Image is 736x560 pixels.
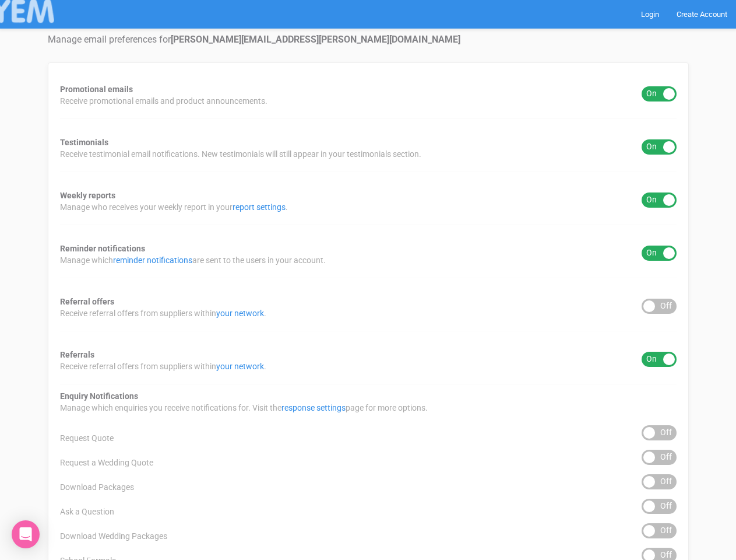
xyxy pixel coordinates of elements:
[60,254,326,266] span: Manage which are sent to the users in your account.
[60,402,428,414] span: Manage which enquiries you receive notifications for. Visit the page for more options.
[60,391,138,401] strong: Enquiry Notifications
[48,34,689,45] h4: Manage email preferences for
[233,202,286,212] a: report settings
[60,201,288,213] span: Manage who receives your weekly report in your .
[281,403,346,412] a: response settings
[60,432,114,444] span: Request Quote
[60,360,266,372] span: Receive referral offers from suppliers within .
[60,244,145,253] strong: Reminder notifications
[60,148,421,160] span: Receive testimonial email notifications. New testimonials will still appear in your testimonials ...
[60,297,114,306] strong: Referral offers
[60,481,134,493] span: Download Packages
[60,530,167,542] span: Download Wedding Packages
[60,307,266,319] span: Receive referral offers from suppliers within .
[171,34,460,45] strong: [PERSON_NAME][EMAIL_ADDRESS][PERSON_NAME][DOMAIN_NAME]
[60,350,94,359] strong: Referrals
[113,256,192,265] a: reminder notifications
[60,191,115,200] strong: Weekly reports
[216,309,264,318] a: your network
[60,138,108,147] strong: Testimonials
[60,95,267,107] span: Receive promotional emails and product announcements.
[216,362,264,371] a: your network
[60,457,153,468] span: Request a Wedding Quote
[12,520,40,548] div: Open Intercom Messenger
[60,506,114,517] span: Ask a Question
[60,85,133,94] strong: Promotional emails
